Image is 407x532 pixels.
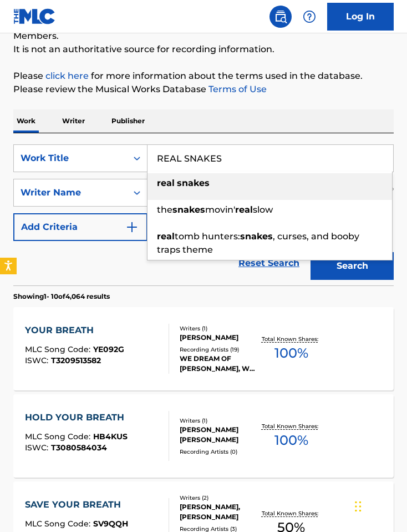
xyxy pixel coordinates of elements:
span: tomb hunters: [175,231,240,242]
span: SV9QQH [93,519,128,529]
a: Public Search [269,6,292,28]
div: Recording Artists ( 0 ) [180,448,260,456]
div: Recording Artists ( 19 ) [180,345,260,354]
img: MLC Logo [13,8,56,24]
span: MLC Song Code : [25,344,93,354]
p: Total Known Shares: [262,422,321,430]
form: Search Form [13,144,394,285]
div: YOUR BREATH [25,324,124,337]
strong: snakes [177,178,210,188]
strong: snakes [240,231,273,242]
a: click here [45,71,89,81]
div: Writers ( 1 ) [180,324,260,333]
img: help [303,10,316,23]
div: HOLD YOUR BREATH [25,411,130,424]
a: Log In [327,3,394,31]
span: MLC Song Code : [25,519,93,529]
p: It is not an authoritative source for recording information. [13,43,394,56]
p: Total Known Shares: [262,335,321,343]
div: [PERSON_NAME] [PERSON_NAME] [180,425,260,445]
span: YE092G [93,344,124,354]
a: HOLD YOUR BREATHMLC Song Code:HB4KUSISWC:T3080584034Writers (1)[PERSON_NAME] [PERSON_NAME]Recordi... [13,394,394,478]
p: Showing 1 - 10 of 4,064 results [13,292,110,302]
a: YOUR BREATHMLC Song Code:YE092GISWC:T3209513582Writers (1)[PERSON_NAME]Recording Artists (19)WE D... [13,307,394,390]
button: Add Criteria [13,213,147,241]
span: T3080584034 [51,443,107,453]
p: Writer [59,109,88,133]
strong: real [235,204,253,215]
div: SAVE YOUR BREATH [25,498,128,511]
div: Writer Name [21,186,120,199]
strong: snakes [172,204,205,215]
a: Reset Search [233,251,305,275]
span: ISWC : [25,355,51,365]
div: WE DREAM OF [PERSON_NAME], WE DREAM OF [PERSON_NAME], WE DREAM OF [PERSON_NAME], WE DREAM OF [PER... [180,354,260,374]
span: MLC Song Code : [25,431,93,441]
p: Total Known Shares: [262,509,321,518]
div: Writers ( 2 ) [180,494,260,502]
p: Please for more information about the terms used in the database. [13,69,394,83]
span: HB4KUS [93,431,128,441]
div: Drag [355,490,362,523]
button: Search [311,252,394,280]
p: Publisher [108,109,148,133]
span: slow [253,204,273,215]
div: [PERSON_NAME] [180,333,260,343]
p: Work [13,109,39,133]
div: Writers ( 1 ) [180,416,260,425]
strong: real [157,178,175,188]
span: the [157,204,172,215]
iframe: Chat Widget [352,479,407,532]
div: Work Title [21,152,120,165]
div: Help [298,6,320,28]
a: Terms of Use [206,84,267,94]
span: T3209513582 [51,355,101,365]
span: movin' [205,204,235,215]
div: [PERSON_NAME], [PERSON_NAME] [180,502,260,522]
img: 9d2ae6d4665cec9f34b9.svg [125,220,139,234]
span: 100 % [274,430,308,450]
img: search [274,10,287,23]
p: Please review the Musical Works Database [13,83,394,96]
span: ISWC : [25,443,51,453]
strong: real [157,231,175,242]
span: 100 % [274,343,308,363]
